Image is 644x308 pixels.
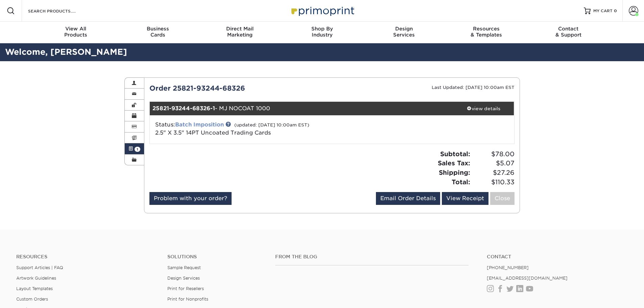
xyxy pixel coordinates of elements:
strong: Shipping: [439,169,470,176]
a: Batch Imposition [175,121,224,128]
span: $27.26 [472,168,515,177]
a: BusinessCards [117,22,199,43]
a: 2.5" X 3.5" 14PT Uncoated Trading Cards [155,129,271,136]
div: Marketing [199,26,281,38]
span: $110.33 [472,177,515,187]
h4: From the Blog [275,254,469,260]
a: View Receipt [442,192,488,205]
strong: Sales Tax: [438,159,470,167]
a: Email Order Details [376,192,440,205]
a: Contact [487,254,628,260]
span: 0 [614,8,617,13]
a: Print for Resellers [167,286,204,291]
span: $78.00 [472,149,515,159]
div: & Support [527,26,610,38]
a: Resources& Templates [445,22,527,43]
small: Last Updated: [DATE] 10:00am EST [432,85,515,90]
a: View AllProducts [35,22,117,43]
span: Design [363,26,445,32]
div: Order 25821-93244-68326 [144,83,332,93]
a: Layout Templates [16,286,53,291]
a: [PHONE_NUMBER] [487,265,529,270]
a: view details [453,102,514,115]
a: Close [490,192,515,205]
a: Contact& Support [527,22,610,43]
a: [EMAIL_ADDRESS][DOMAIN_NAME] [487,276,568,281]
div: view details [453,105,514,112]
strong: 25821-93244-68326-1 [152,105,215,112]
a: 1 [125,143,144,154]
a: Sample Request [167,265,201,270]
div: Services [363,26,445,38]
span: Shop By [281,26,363,32]
div: Industry [281,26,363,38]
a: Direct MailMarketing [199,22,281,43]
strong: Subtotal: [440,150,470,158]
span: MY CART [593,8,613,14]
div: Status: [150,121,392,137]
a: Shop ByIndustry [281,22,363,43]
div: Cards [117,26,199,38]
span: Direct Mail [199,26,281,32]
a: Print for Nonprofits [167,297,208,302]
a: DesignServices [363,22,445,43]
span: $5.07 [472,159,515,168]
a: Support Articles | FAQ [16,265,63,270]
span: Contact [527,26,610,32]
a: Design Services [167,276,200,281]
div: Products [35,26,117,38]
span: Resources [445,26,527,32]
div: & Templates [445,26,527,38]
a: Artwork Guidelines [16,276,56,281]
a: Custom Orders [16,297,48,302]
span: 1 [135,147,140,152]
a: Problem with your order? [149,192,232,205]
h4: Solutions [167,254,265,260]
small: (updated: [DATE] 10:00am EST) [234,122,309,127]
span: View All [35,26,117,32]
div: - MJ NOCOAT 1000 [150,102,453,115]
h4: Resources [16,254,157,260]
input: SEARCH PRODUCTS..... [27,7,93,15]
strong: Total: [452,178,470,186]
span: Business [117,26,199,32]
img: Primoprint [288,3,356,18]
